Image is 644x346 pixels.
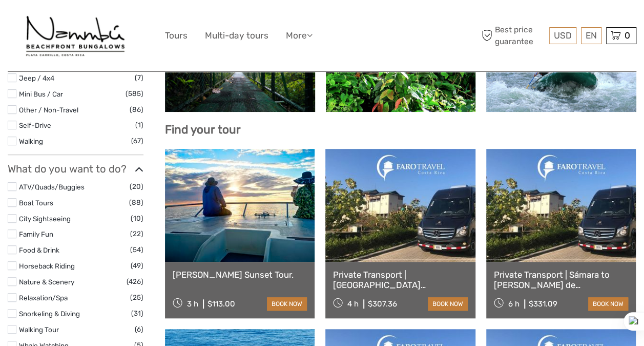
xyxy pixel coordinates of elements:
[554,30,572,41] span: USD
[19,199,53,207] a: Boat Tours
[135,72,143,84] span: (7)
[131,213,143,224] span: (10)
[205,28,268,43] a: Multi-day tours
[508,299,520,309] span: 6 h
[130,104,143,116] span: (86)
[19,121,51,129] a: Self-Drive
[23,8,128,64] img: Hotel Nammbú
[131,135,143,147] span: (67)
[19,325,59,334] a: Walking Tour
[588,297,628,311] a: book now
[131,260,143,272] span: (49)
[19,90,63,98] a: Mini Bus / Car
[19,294,68,302] a: Relaxation/Spa
[127,276,143,287] span: (426)
[130,292,143,303] span: (25)
[19,183,85,191] a: ATV/Quads/Buggies
[368,299,397,309] div: $307.36
[135,119,143,131] span: (1)
[428,297,468,311] a: book now
[19,215,71,223] a: City Sightseeing
[581,27,601,44] div: EN
[173,270,307,280] a: [PERSON_NAME] Sunset Tour.
[19,262,75,270] a: Horseback Riding
[131,307,143,319] span: (31)
[623,30,632,41] span: 0
[267,297,307,311] a: book now
[126,88,143,100] span: (585)
[347,299,359,309] span: 4 h
[165,28,188,43] a: Tours
[19,310,80,318] a: Snorkeling & Diving
[130,244,143,256] span: (54)
[19,137,43,145] a: Walking
[286,28,313,43] a: More
[479,24,547,47] span: Best price guarantee
[19,230,53,238] a: Family Fun
[207,299,235,309] div: $113.00
[19,278,74,286] a: Nature & Scenery
[187,299,198,309] span: 3 h
[130,181,143,193] span: (20)
[8,163,143,175] h3: What do you want to do?
[19,246,59,254] a: Food & Drink
[129,197,143,208] span: (88)
[165,123,241,137] b: Find your tour
[494,270,628,291] a: Private Transport | Sámara to [PERSON_NAME] de [GEOGRAPHIC_DATA]
[130,228,143,240] span: (22)
[135,323,143,335] span: (6)
[333,270,467,291] a: Private Transport | [GEOGRAPHIC_DATA][PERSON_NAME] to [GEOGRAPHIC_DATA]
[19,106,78,114] a: Other / Non-Travel
[19,74,54,82] a: Jeep / 4x4
[529,299,557,309] div: $331.09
